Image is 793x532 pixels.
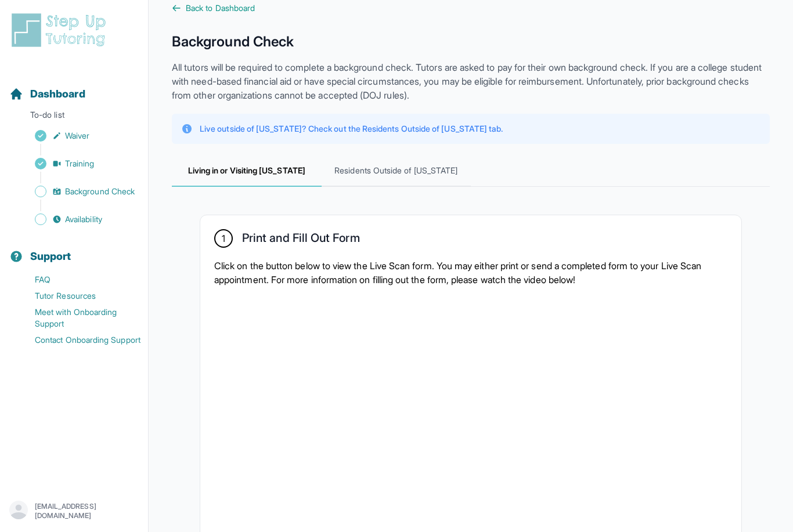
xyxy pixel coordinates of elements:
[65,213,102,225] span: Availability
[172,32,770,51] h1: Background Check
[30,248,71,265] span: Support
[172,155,322,187] span: Living in or Visiting [US_STATE]
[5,230,143,269] button: Support
[214,259,727,287] p: Click on the button below to view the Live Scan form. You may either print or send a completed fo...
[172,155,770,187] nav: Tabs
[9,332,148,348] a: Contact Onboarding Support
[5,109,143,125] p: To-do list
[9,128,148,144] a: Waiver
[186,2,255,14] span: Back to Dashboard
[30,86,85,102] span: Dashboard
[9,155,148,172] a: Training
[9,183,148,200] a: Background Check
[9,272,148,288] a: FAQ
[242,231,360,249] h2: Print and Fill Out Form
[65,130,89,142] span: Waiver
[172,60,770,102] p: All tutors will be required to complete a background check. Tutors are asked to pay for their own...
[9,304,148,332] a: Meet with Onboarding Support
[222,231,225,245] span: 1
[65,158,95,169] span: Training
[35,502,139,520] p: [EMAIL_ADDRESS][DOMAIN_NAME]
[65,186,135,197] span: Background Check
[9,211,148,227] a: Availability
[9,501,139,522] button: [EMAIL_ADDRESS][DOMAIN_NAME]
[9,12,113,49] img: logo
[5,67,143,107] button: Dashboard
[322,155,471,187] span: Residents Outside of [US_STATE]
[9,288,148,304] a: Tutor Resources
[172,2,770,14] a: Back to Dashboard
[200,123,503,135] p: Live outside of [US_STATE]? Check out the Residents Outside of [US_STATE] tab.
[9,86,85,102] a: Dashboard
